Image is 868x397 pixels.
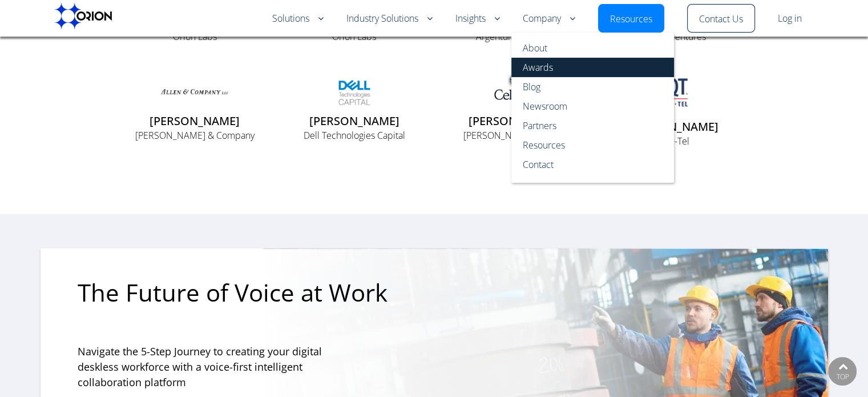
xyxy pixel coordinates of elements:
[523,12,575,26] a: Company
[446,30,582,43] p: Argentum Partners
[446,129,582,142] p: [PERSON_NAME] Capital
[272,12,324,26] a: Solutions
[511,135,674,155] a: Resources
[511,33,674,58] a: About
[346,12,433,26] a: Industry Solutions
[309,113,399,129] span: [PERSON_NAME]
[511,58,674,77] a: Awards
[511,97,674,116] a: Newsroom
[699,13,743,26] a: Contact Us
[78,278,427,307] h3: The Future of Voice at Work
[78,344,363,390] h4: Navigate the 5-Step Journey to creating your digital deskless workforce with a voice-first intell...
[150,113,240,129] span: [PERSON_NAME]
[127,129,263,142] p: [PERSON_NAME] & Company
[511,77,674,97] a: Blog
[455,12,500,26] a: Insights
[469,113,559,129] span: [PERSON_NAME]
[286,129,422,142] p: Dell Technologies Capital
[511,116,674,135] a: Partners
[482,72,545,105] img: Celesta logo
[286,30,422,43] p: Orion Labs
[511,155,674,183] a: Contact
[811,342,868,397] iframe: Chat Widget
[55,3,112,29] img: Orion labs Black logo
[320,75,389,111] img: Dell Technologies capital logo
[610,13,652,26] a: Resources
[778,12,802,26] a: Log in
[127,30,263,43] p: Orion Labs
